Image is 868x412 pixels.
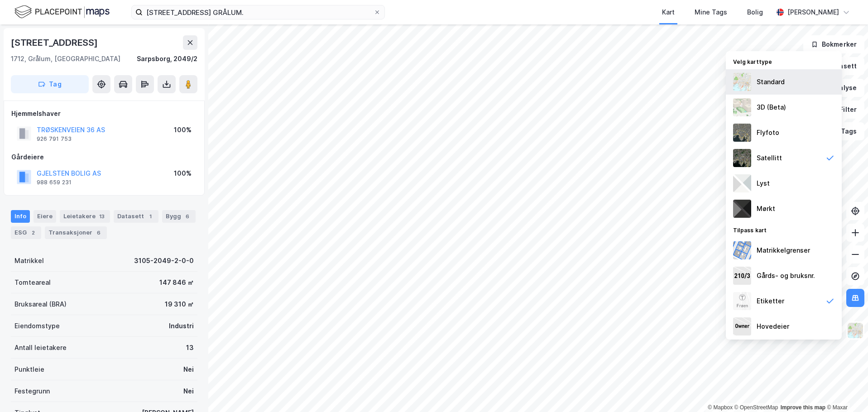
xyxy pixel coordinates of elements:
div: Nei [183,364,194,375]
div: Eiendomstype [14,321,60,331]
div: 2 [29,228,38,237]
div: Gårds- og bruksnr. [757,270,815,281]
div: Bolig [747,7,763,18]
div: 3D (Beta) [757,102,786,113]
div: [PERSON_NAME] [787,7,839,18]
div: 13 [186,342,194,353]
img: majorOwner.b5e170eddb5c04bfeeff.jpeg [733,317,751,335]
div: 6 [183,212,192,221]
button: Filter [821,101,864,119]
div: 100% [174,168,192,179]
div: 926 791 753 [37,135,72,143]
div: Matrikkel [14,255,44,266]
div: Industri [169,321,194,331]
div: 6 [94,228,103,237]
a: Improve this map [781,404,825,411]
img: nCdM7BzjoCAAAAAElFTkSuQmCC [733,200,751,218]
div: Festegrunn [14,386,50,397]
div: Bruksareal (BRA) [14,299,67,310]
div: [STREET_ADDRESS] [11,35,100,50]
div: Tomteareal [14,277,51,288]
iframe: Chat Widget [823,369,868,412]
img: Z [733,292,751,310]
input: Søk på adresse, matrikkel, gårdeiere, leietakere eller personer [143,5,374,19]
div: 147 846 ㎡ [159,277,194,288]
div: Datasett [114,210,158,223]
div: Standard [757,77,785,87]
div: Eiere [34,210,56,223]
div: Hjemmelshaver [11,108,197,119]
div: ESG [11,226,41,239]
div: Bygg [162,210,196,223]
div: Lyst [757,178,770,189]
div: Antall leietakere [14,342,67,353]
img: cadastreBorders.cfe08de4b5ddd52a10de.jpeg [733,241,751,259]
div: 19 310 ㎡ [165,299,194,310]
div: Matrikkelgrenser [757,245,810,256]
img: luj3wr1y2y3+OchiMxRmMxRlscgabnMEmZ7DJGWxyBpucwSZnsMkZbHIGm5zBJmewyRlscgabnMEmZ7DJGWxyBpucwSZnsMkZ... [733,174,751,192]
img: Z [847,322,864,339]
div: Info [11,210,30,223]
div: 100% [174,125,192,135]
div: 13 [97,212,106,221]
div: Kart [662,7,675,18]
div: Punktleie [14,364,44,375]
div: Tilpass kart [726,221,842,238]
div: Sarpsborg, 2049/2 [137,53,197,64]
div: Velg karttype [726,53,842,69]
div: 3105-2049-2-0-0 [134,255,194,266]
div: Mørkt [757,203,775,214]
div: Flyfoto [757,127,779,138]
div: Transaksjoner [45,226,107,239]
a: Mapbox [708,404,733,411]
div: Hovedeier [757,321,789,332]
a: OpenStreetMap [734,404,778,411]
div: Nei [183,386,194,397]
div: Gårdeiere [11,152,197,163]
img: 9k= [733,149,751,167]
div: 1712, Grålum, [GEOGRAPHIC_DATA] [11,53,120,64]
img: Z [733,98,751,116]
div: 1 [146,212,155,221]
img: logo.f888ab2527a4732fd821a326f86c7f29.svg [14,4,110,20]
div: Etiketter [757,296,784,307]
button: Bokmerker [803,35,864,53]
img: Z [733,124,751,142]
img: Z [733,73,751,91]
button: Tags [822,122,864,140]
div: Leietakere [60,210,110,223]
div: Mine Tags [695,7,727,18]
div: Satellitt [757,153,782,163]
div: 988 659 231 [37,179,72,186]
img: cadastreKeys.547ab17ec502f5a4ef2b.jpeg [733,267,751,285]
button: Tag [11,75,89,93]
div: Kontrollprogram for chat [823,369,868,412]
